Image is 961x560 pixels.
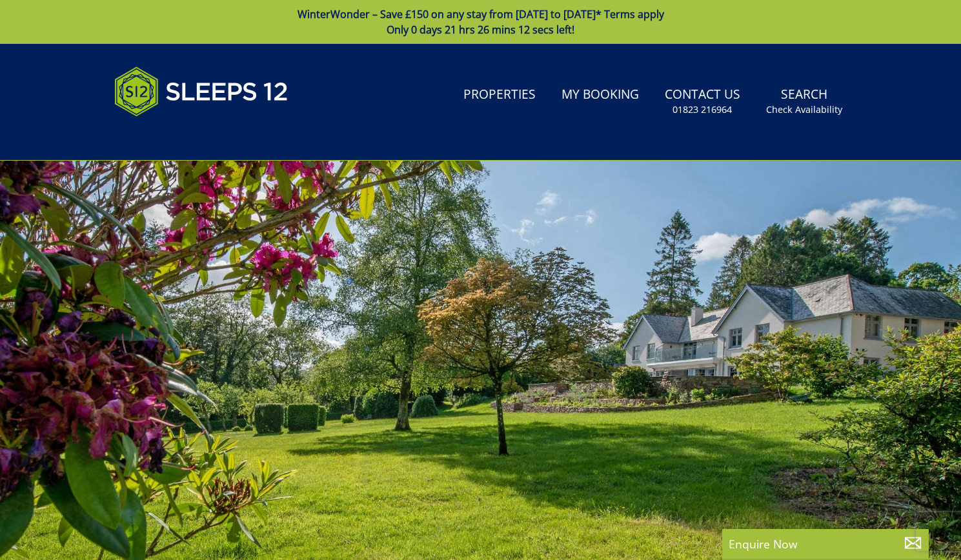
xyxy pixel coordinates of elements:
p: Enquire Now [729,535,922,552]
a: Contact Us01823 216964 [660,81,745,123]
a: SearchCheck Availability [761,81,847,123]
small: 01823 216964 [673,103,732,116]
img: Sleeps 12 [114,59,288,124]
span: Only 0 days 21 hrs 26 mins 12 secs left! [387,23,574,37]
small: Check Availability [766,103,842,116]
a: My Booking [556,81,644,110]
a: Properties [458,81,541,110]
iframe: Customer reviews powered by Trustpilot [108,132,243,143]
